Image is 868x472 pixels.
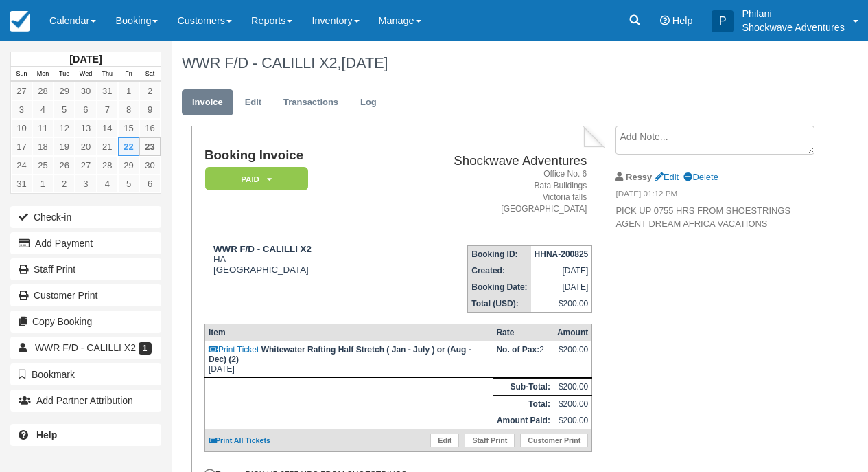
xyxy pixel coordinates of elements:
[10,363,161,385] button: Bookmark
[32,67,54,82] th: Mon
[32,156,54,175] a: 25
[554,324,592,341] th: Amount
[32,119,54,137] a: 11
[75,67,96,82] th: Wed
[235,89,272,116] a: Edit
[139,175,161,193] a: 6
[712,10,734,32] div: P
[11,156,32,175] a: 24
[742,7,845,21] p: Philani
[10,11,30,32] img: checkfront-main-nav-mini-logo.png
[11,100,32,119] a: 3
[554,396,592,413] td: $200.00
[139,137,161,156] a: 23
[493,324,554,341] th: Rate
[75,137,96,156] a: 20
[32,137,54,156] a: 18
[54,119,75,137] a: 12
[204,244,371,275] div: HA [GEOGRAPHIC_DATA]
[204,166,303,192] a: Paid
[75,175,96,193] a: 3
[209,345,259,355] a: Print Ticket
[97,137,118,156] a: 21
[554,412,592,429] td: $200.00
[54,67,75,82] th: Tue
[32,100,54,119] a: 4
[742,21,845,34] p: Shockwave Adventures
[204,324,493,341] th: Item
[97,175,118,193] a: 4
[493,379,554,396] th: Sub-Total:
[118,137,139,156] a: 22
[75,119,96,137] a: 13
[11,82,32,100] a: 27
[342,54,388,71] span: [DATE]
[75,82,96,100] a: 30
[465,434,515,447] a: Staff Print
[468,279,531,295] th: Booking Date:
[660,16,670,25] i: Help
[10,232,161,254] button: Add Payment
[205,167,308,191] em: Paid
[10,284,161,306] a: Customer Print
[139,342,152,355] span: 1
[204,341,493,378] td: [DATE]
[10,390,161,412] button: Add Partner Attribution
[11,137,32,156] a: 17
[350,89,387,116] a: Log
[139,67,161,82] th: Sat
[557,345,588,366] div: $200.00
[10,337,161,359] a: WWR F/D - CALILLI X2 1
[209,436,270,445] a: Print All Tickets
[655,172,679,182] a: Edit
[273,89,349,116] a: Transactions
[531,262,592,279] td: [DATE]
[493,341,554,378] td: 2
[75,100,96,119] a: 6
[97,119,118,137] a: 14
[213,244,312,254] strong: WWR F/D - CALILLI X2
[11,119,32,137] a: 10
[535,249,589,259] strong: HHNA-200825
[468,246,531,263] th: Booking ID:
[615,188,812,203] em: [DATE] 01:12 PM
[209,345,471,364] strong: Whitewater Rafting Half Stretch ( Jan - July ) or (Aug - Dec) (2)
[493,412,554,429] th: Amount Paid:
[139,82,161,100] a: 2
[54,175,75,193] a: 2
[554,379,592,396] td: $200.00
[139,119,161,137] a: 16
[97,82,118,100] a: 31
[377,168,587,216] address: Office No. 6 Bata Buildings Victoria falls [GEOGRAPHIC_DATA]
[182,55,812,71] h1: WWR F/D - CALILLI X2,
[97,67,118,82] th: Thu
[118,100,139,119] a: 8
[496,345,539,355] strong: No. of Pax
[54,137,75,156] a: 19
[377,154,587,168] h2: Shockwave Adventures
[118,175,139,193] a: 5
[118,67,139,82] th: Fri
[11,175,32,193] a: 31
[97,156,118,175] a: 28
[35,342,136,353] span: WWR F/D - CALILLI X2
[32,175,54,193] a: 1
[32,82,54,100] a: 28
[54,156,75,175] a: 26
[75,156,96,175] a: 27
[54,82,75,100] a: 29
[54,100,75,119] a: 5
[11,67,32,82] th: Sun
[10,311,161,333] button: Copy Booking
[69,54,102,65] strong: [DATE]
[10,424,161,446] a: Help
[118,156,139,175] a: 29
[118,119,139,137] a: 15
[139,100,161,119] a: 9
[531,279,592,295] td: [DATE]
[468,295,531,313] th: Total (USD):
[182,89,233,116] a: Invoice
[430,434,459,447] a: Edit
[204,148,371,163] h1: Booking Invoice
[468,262,531,279] th: Created:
